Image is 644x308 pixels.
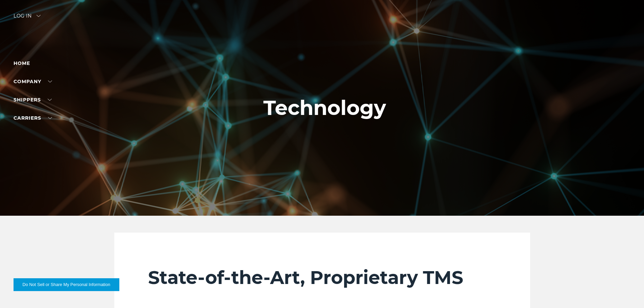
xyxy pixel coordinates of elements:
[14,278,119,291] button: Do Not Sell or Share My Personal Information
[297,14,348,43] img: kbx logo
[37,15,41,17] img: arrow
[148,266,496,289] h2: State-of-the-Art, Proprietary TMS
[14,115,52,121] a: Carriers
[14,60,30,66] a: Home
[14,78,52,85] a: Company
[14,14,41,23] div: Log in
[263,96,386,119] h1: Technology
[14,97,52,103] a: SHIPPERS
